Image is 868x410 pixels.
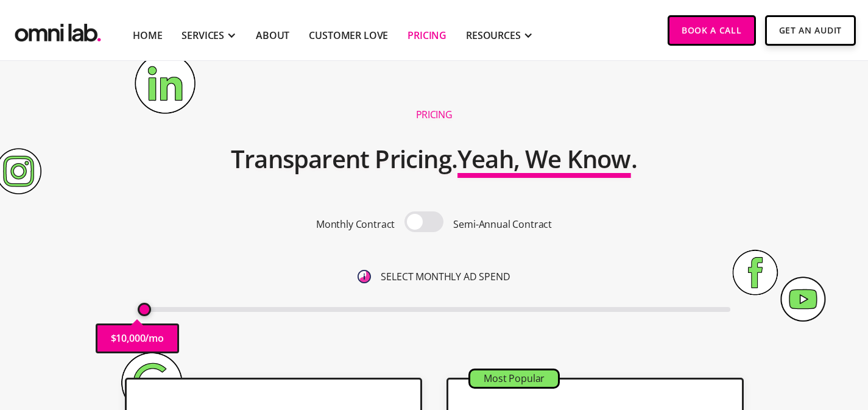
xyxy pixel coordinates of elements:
p: Monthly Contract [316,216,395,233]
div: RESOURCES [466,28,521,43]
span: Yeah, We Know [457,142,631,175]
p: $ [111,330,116,347]
img: Omni Lab: B2B SaaS Demand Generation Agency [12,15,104,45]
p: /mo [145,330,164,347]
a: About [256,28,289,43]
a: Get An Audit [765,15,856,46]
a: Home [133,28,162,43]
a: Customer Love [309,28,388,43]
a: home [12,15,104,45]
div: Most Popular [470,370,558,387]
p: 10,000 [116,330,145,347]
a: Pricing [408,28,446,43]
a: Book a Call [668,15,756,46]
h1: Pricing [416,108,453,121]
div: SERVICES [182,28,224,43]
h2: Transparent Pricing. . [231,137,637,181]
p: SELECT MONTHLY AD SPEND [381,269,510,285]
img: 6410812402e99d19b372aa32_omni-nav-info.svg [358,270,371,283]
p: Semi-Annual Contract [453,216,552,233]
iframe: Chat Widget [649,269,868,410]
